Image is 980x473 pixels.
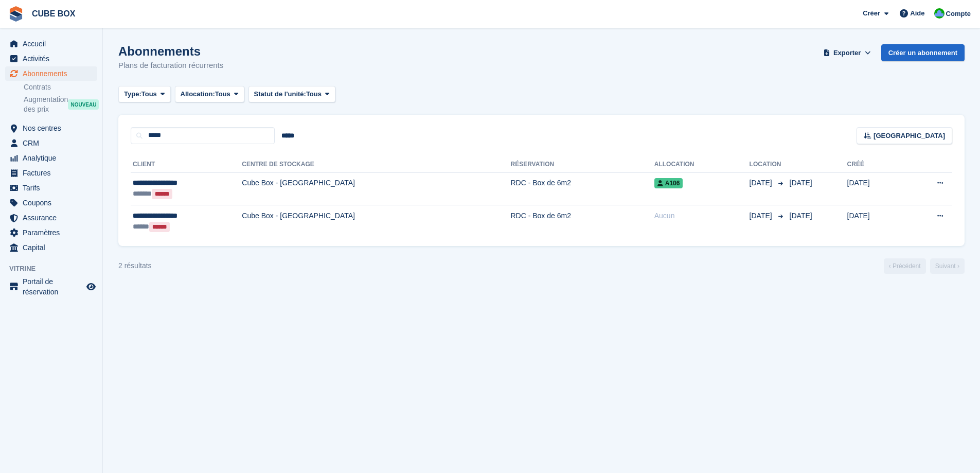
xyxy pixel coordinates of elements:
[23,166,84,180] span: Factures
[790,179,812,187] span: [DATE]
[118,44,223,58] h1: Abonnements
[24,82,97,92] a: Contrats
[654,211,750,221] div: Aucun
[822,44,873,61] button: Exporter
[5,121,97,135] a: menu
[510,172,654,205] td: RDC - Box de 6m2
[23,51,84,66] span: Activités
[863,8,880,19] span: Créer
[5,66,97,81] a: menu
[23,211,84,225] span: Assurance
[874,131,945,141] span: [GEOGRAPHIC_DATA]
[790,212,812,220] span: [DATE]
[124,89,141,99] span: Type:
[847,205,901,238] td: [DATE]
[242,172,510,205] td: Cube Box - [GEOGRAPHIC_DATA]
[242,156,510,173] th: Centre de stockage
[5,225,97,240] a: menu
[946,9,971,19] span: Compte
[23,136,84,150] span: CRM
[28,5,79,22] a: CUBE BOX
[847,156,901,173] th: Créé
[930,258,965,274] a: Suivant
[654,156,750,173] th: Allocation
[23,121,84,135] span: Nos centres
[23,196,84,210] span: Coupons
[242,205,510,238] td: Cube Box - [GEOGRAPHIC_DATA]
[5,37,97,51] a: menu
[5,136,97,150] a: menu
[118,86,171,103] button: Type: Tous
[750,178,774,188] span: [DATE]
[847,172,901,205] td: [DATE]
[510,156,654,173] th: Réservation
[654,178,683,188] span: A106
[5,51,97,66] a: menu
[23,151,84,165] span: Analytique
[23,37,84,51] span: Accueil
[24,94,97,115] a: Augmentation des prix NOUVEAU
[5,181,97,195] a: menu
[215,89,230,99] span: Tous
[884,258,926,274] a: Précédent
[131,156,242,173] th: Client
[5,240,97,255] a: menu
[85,281,97,293] a: Boutique d'aperçu
[5,196,97,210] a: menu
[23,240,84,255] span: Capital
[23,276,84,297] span: Portail de réservation
[5,211,97,225] a: menu
[23,66,84,81] span: Abonnements
[750,211,774,221] span: [DATE]
[9,264,102,274] span: Vitrine
[306,89,322,99] span: Tous
[68,99,99,110] div: NOUVEAU
[248,86,335,103] button: Statut de l'unité: Tous
[5,276,97,297] a: menu
[24,95,68,114] span: Augmentation des prix
[881,44,965,61] a: Créer un abonnement
[175,86,244,103] button: Allocation: Tous
[750,156,786,173] th: Location
[882,258,967,274] nav: Page
[833,48,861,58] span: Exporter
[181,89,215,99] span: Allocation:
[23,225,84,240] span: Paramètres
[5,166,97,180] a: menu
[118,60,223,72] p: Plans de facturation récurrents
[23,181,84,195] span: Tarifs
[934,8,945,19] img: Cube Box
[910,8,924,19] span: Aide
[510,205,654,238] td: RDC - Box de 6m2
[118,260,152,271] div: 2 résultats
[141,89,157,99] span: Tous
[5,151,97,165] a: menu
[8,6,24,22] img: stora-icon-8386f47178a22dfd0bd8f6a31ec36ba5ce8667c1dd55bd0f319d3a0aa187defe.svg
[254,89,306,99] span: Statut de l'unité:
